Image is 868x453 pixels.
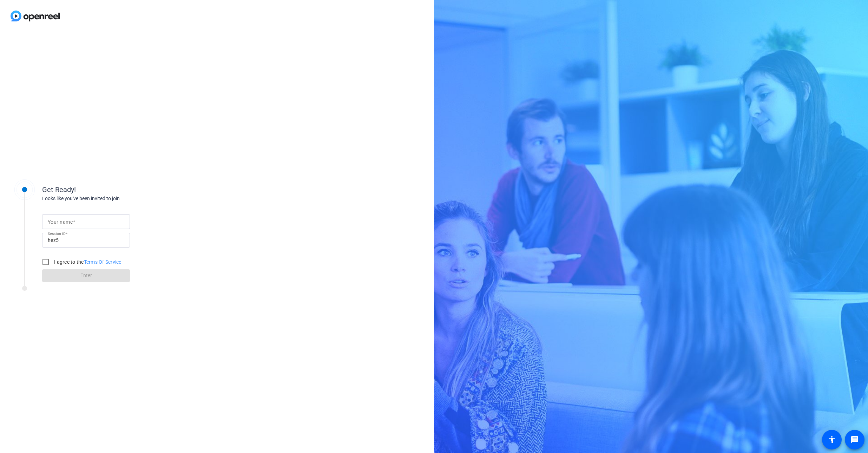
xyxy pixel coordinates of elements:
[42,195,183,202] div: Looks like you've been invited to join
[48,219,73,225] mat-label: Your name
[42,184,183,195] div: Get Ready!
[850,435,859,444] mat-icon: message
[828,435,836,444] mat-icon: accessibility
[48,231,66,236] mat-label: Session ID
[84,259,121,265] a: Terms Of Service
[53,258,121,265] label: I agree to the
